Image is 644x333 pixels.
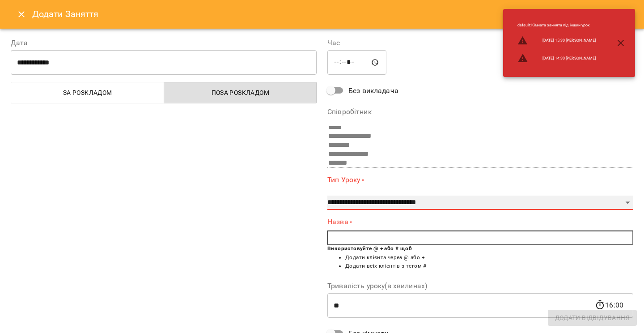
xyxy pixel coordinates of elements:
label: Співробітник [327,108,633,115]
span: Поза розкладом [169,87,312,98]
span: За розкладом [17,87,159,98]
b: Використовуйте @ + або # щоб [327,245,412,252]
button: За розкладом [11,82,164,103]
h6: Додати Заняття [32,7,633,21]
button: Поза розкладом [164,82,317,103]
li: [DATE] 14:30 [PERSON_NAME] [510,49,603,67]
label: Дата [11,39,317,47]
li: default : Кімната зайнята під інший урок [510,19,603,32]
label: Назва [327,217,633,227]
button: Close [11,4,32,25]
label: Тривалість уроку(в хвилинах) [327,282,633,290]
li: Додати всіх клієнтів з тегом # [345,262,633,271]
label: Тип Уроку [327,175,633,185]
li: [DATE] 15:30 [PERSON_NAME] [510,32,603,50]
li: Додати клієнта через @ або + [345,253,633,262]
span: Без викладача [348,85,398,96]
label: Час [327,39,633,47]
